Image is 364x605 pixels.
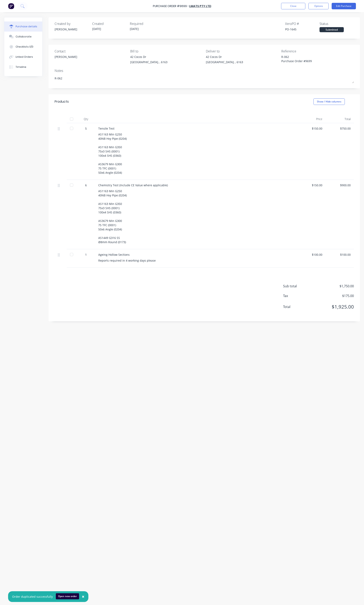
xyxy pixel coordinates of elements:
div: Deliver to [206,49,278,54]
img: Factory [8,3,14,9]
div: Created by [55,21,89,26]
div: 42 Cocos Dr [206,55,243,59]
div: $750.00 [329,126,351,131]
span: Tax [283,293,313,298]
div: Tensile Test [98,126,294,131]
div: 5 [80,126,92,131]
div: Products [55,99,69,104]
div: Checklists 0/0 [16,45,33,49]
div: Reports required in 4 working days please [98,258,294,263]
div: Total [326,115,354,123]
div: Order duplicated successfully [12,594,53,599]
div: 1 [80,252,92,257]
button: Timeline [4,62,42,72]
button: Purchase details [4,21,42,32]
button: Close [281,3,305,9]
textarea: R-062 [55,74,354,83]
span: Sub total [283,284,313,289]
div: 42 Cocos Dr [130,55,167,59]
button: Show / Hide columns [313,98,345,105]
button: Close [78,592,88,602]
div: Purchase Order #9699 - [153,4,189,8]
div: [PERSON_NAME] [55,27,89,31]
div: $100.00 [301,252,322,257]
textarea: R-062 Purchase Order #9699 [281,55,332,64]
div: Contact [55,49,127,54]
div: $100.00 [329,252,351,257]
span: $175.00 [313,293,354,298]
div: Bill to [130,49,203,54]
button: Open new order [56,593,79,599]
div: Submitted [320,27,344,32]
button: Options [308,3,329,9]
div: AS1163 Min G250 40NB Hvy Pipe (0204) AS1163 Min G350 75x3 SHS (0001) 100x4 SHS (0360) AS3679 Min ... [98,132,294,175]
div: Required [130,21,164,26]
div: Purchase details [16,25,37,28]
div: Collaborate [16,35,32,38]
div: AS1163 Min G250 40NB Hvy Pipe (0204) AS1163 Min G350 75x3 SHS (0001) 100x4 SHS (0360) AS3679 Min ... [98,189,294,244]
span: $1,750.00 [313,284,354,289]
div: Linked Orders [16,55,33,59]
div: $150.00 [301,126,322,131]
div: PO-1645 [285,27,320,31]
div: [GEOGRAPHIC_DATA], , 6163 [206,60,243,64]
div: [GEOGRAPHIC_DATA], , 6163 [130,60,167,64]
button: Checklists 0/0 [4,42,42,52]
button: Linked Orders [4,52,42,62]
div: Created [92,21,127,26]
div: Price [297,115,326,123]
button: Collaborate [4,32,42,42]
div: $150.00 [301,183,322,187]
div: Qty [77,115,95,123]
div: Chemistry Test (Include CE Value where applicable) [98,183,294,187]
div: Ageing Hollow Sections [98,252,294,257]
div: $900.00 [329,183,351,187]
div: Xero PO # [285,21,320,26]
div: [PERSON_NAME] [55,55,77,59]
span: $1,925.00 [313,303,354,310]
div: Timeline [16,65,26,69]
a: LMATS PTY LTD [189,4,211,8]
span: × [82,594,84,599]
div: Reference [281,49,354,54]
span: Total [283,304,313,309]
div: Notes [55,68,354,73]
button: Edit Purchase [332,3,356,9]
div: Status [320,21,354,26]
div: 6 [80,183,92,187]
